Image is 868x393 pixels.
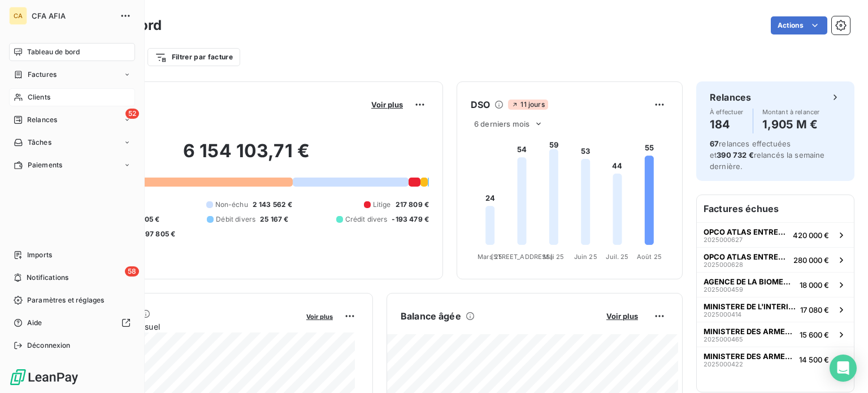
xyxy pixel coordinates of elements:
span: relances effectuées et relancés la semaine dernière. [710,139,825,171]
button: OPCO ATLAS ENTREPRISE2025000627420 000 € [697,222,854,247]
span: Clients [28,92,50,102]
button: Voir plus [368,100,406,110]
span: Voir plus [371,100,403,109]
tspan: Août 25 [637,253,662,261]
a: Paiements [9,156,135,174]
h6: Factures échues [697,195,854,222]
a: 52Relances [9,111,135,129]
a: Aide [9,314,135,332]
span: 15 600 € [800,330,829,339]
span: Montant à relancer [762,109,820,115]
span: MINISTERE DES ARMEES / CMG [704,327,795,336]
tspan: Mars 25 [478,253,502,261]
div: Open Intercom Messenger [830,355,857,382]
h4: 184 [710,115,744,133]
a: Tableau de bord [9,43,135,61]
h4: 1,905 M € [762,115,820,133]
span: 67 [710,139,719,148]
span: Chiffre d'affaires mensuel [64,321,298,332]
span: Voir plus [606,312,638,321]
button: Voir plus [303,311,336,321]
h6: DSO [471,98,490,111]
span: 2025000414 [704,311,741,318]
span: 25 167 € [260,214,288,224]
a: Tâches [9,133,135,152]
span: 58 [125,266,139,277]
button: MINISTERE DES ARMEES / CMG202500042214 500 € [697,347,854,372]
span: CFA AFIA [32,11,113,20]
span: 390 732 € [717,150,753,159]
span: Déconnexion [27,340,71,351]
h6: Balance âgée [401,309,461,323]
h6: Relances [710,90,751,104]
span: Tableau de bord [27,47,80,57]
span: -193 479 € [392,214,429,224]
span: Relances [27,115,57,125]
a: Imports [9,246,135,264]
tspan: Juil. 25 [606,253,628,261]
button: Actions [771,16,827,34]
h2: 6 154 103,71 € [64,140,429,174]
button: MINISTERE DE L'INTERIEUR202500041417 080 € [697,297,854,322]
span: OPCO ATLAS ENTREPRISE [704,227,788,236]
span: -97 805 € [142,229,175,239]
button: Voir plus [603,311,641,321]
img: Logo LeanPay [9,368,79,386]
span: Imports [27,250,52,260]
span: Aide [27,318,42,328]
span: À effectuer [710,109,744,115]
span: 2025000422 [704,361,743,368]
span: MINISTERE DES ARMEES / CMG [704,352,795,361]
button: MINISTERE DES ARMEES / CMG202500046515 600 € [697,322,854,347]
span: 280 000 € [793,256,829,265]
span: 217 809 € [396,200,429,210]
a: Paramètres et réglages [9,291,135,309]
span: 17 080 € [800,305,829,314]
span: 2025000628 [704,261,743,268]
span: 18 000 € [800,280,829,290]
span: 2025000459 [704,286,743,293]
span: Paramètres et réglages [27,295,104,305]
tspan: [STREET_ADDRESS] [491,253,552,261]
span: Factures [28,70,57,80]
button: Filtrer par facture [147,48,240,66]
button: OPCO ATLAS ENTREPRISE2025000628280 000 € [697,247,854,272]
div: CA [9,7,27,25]
span: 2025000465 [704,336,743,343]
span: Paiements [28,160,62,170]
span: 11 jours [508,100,548,110]
span: 420 000 € [793,231,829,240]
span: Tâches [28,137,51,148]
button: AGENCE DE LA BIOMEDECINE202500045918 000 € [697,272,854,297]
a: Factures [9,66,135,84]
span: 52 [125,109,139,119]
span: MINISTERE DE L'INTERIEUR [704,302,796,311]
span: 2 143 562 € [253,200,293,210]
span: AGENCE DE LA BIOMEDECINE [704,277,795,286]
span: OPCO ATLAS ENTREPRISE [704,252,789,261]
span: 6 derniers mois [474,119,530,128]
span: Non-échu [215,200,248,210]
tspan: Mai 25 [543,253,564,261]
span: Litige [373,200,391,210]
span: Crédit divers [345,214,388,224]
tspan: Juin 25 [574,253,597,261]
span: Voir plus [306,313,333,321]
span: 2025000627 [704,236,743,243]
span: 14 500 € [799,355,829,364]
a: Clients [9,88,135,106]
span: Débit divers [216,214,255,224]
span: Notifications [27,273,68,283]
